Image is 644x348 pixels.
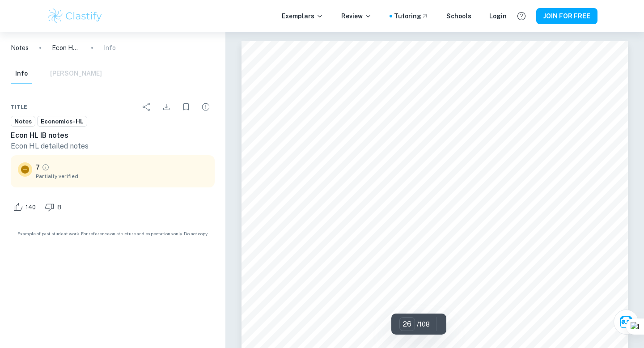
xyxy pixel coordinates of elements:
span: Notes [11,117,35,126]
div: Dislike [42,200,66,214]
a: Economics-HL [37,116,87,127]
span: 140 [21,203,41,212]
a: Login [489,11,507,21]
a: Schools [446,11,471,21]
button: Help and Feedback [514,8,529,24]
span: Economics-HL [38,117,87,126]
button: Ask Clai [614,310,639,335]
a: Grade partially verified [42,163,50,171]
button: JOIN FOR FREE [536,8,597,24]
p: 7 [36,162,40,172]
div: Bookmark [177,98,195,116]
div: Share [138,98,156,116]
div: Download [157,98,175,116]
span: Title [11,103,27,111]
p: / 108 [417,319,430,329]
p: Econ HL detailed notes [11,141,215,152]
span: Partially verified [36,172,208,180]
a: Notes [11,116,35,127]
h6: Econ HL IB notes [11,130,215,141]
p: Econ HL IB notes [52,43,80,53]
span: Example of past student work. For reference on structure and expectations only. Do not copy. [11,230,215,237]
button: Info [11,64,32,84]
span: 8 [52,203,66,212]
img: Clastify logo [47,7,103,25]
p: Exemplars [282,11,323,21]
div: Report issue [197,98,215,116]
a: Tutoring [394,11,428,21]
p: Info [104,43,116,53]
div: Like [11,200,41,214]
p: Review [341,11,372,21]
a: Notes [11,43,29,53]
